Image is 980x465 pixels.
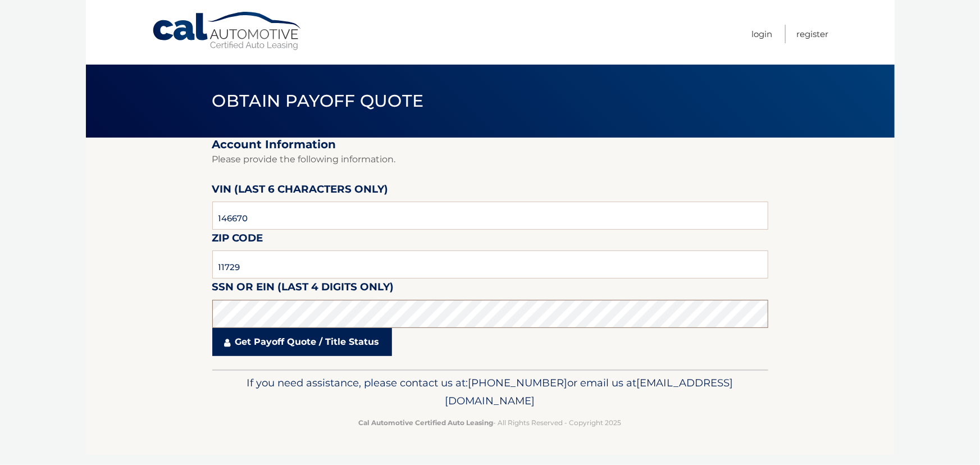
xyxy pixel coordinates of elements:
[220,374,761,410] p: If you need assistance, please contact us at: or email us at
[212,152,768,167] p: Please provide the following information.
[468,376,568,389] span: [PHONE_NUMBER]
[212,328,392,356] a: Get Payoff Quote / Title Status
[359,418,494,427] strong: Cal Automotive Certified Auto Leasing
[220,417,761,428] p: - All Rights Reserved - Copyright 2025
[212,230,263,250] label: Zip Code
[212,138,768,152] h2: Account Information
[152,11,303,51] a: Cal Automotive
[752,25,773,43] a: Login
[212,181,389,202] label: VIN (last 6 characters only)
[212,90,424,111] span: Obtain Payoff Quote
[212,279,394,299] label: SSN or EIN (last 4 digits only)
[797,25,829,43] a: Register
